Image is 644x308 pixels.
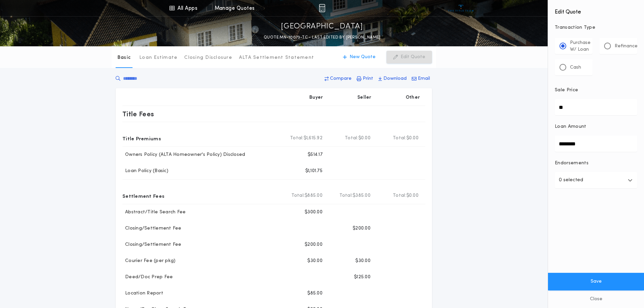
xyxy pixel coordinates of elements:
[555,99,637,115] input: Sale Price
[291,192,305,199] b: Total:
[353,225,371,232] p: $200.00
[308,151,323,158] p: $514.17
[555,4,637,16] h4: Edit Quote
[406,192,419,199] span: $0.00
[264,34,380,41] p: QUOTE MN-10073-TC - LAST EDITED BY [PERSON_NAME]
[304,135,323,142] span: $1,615.92
[336,51,382,64] button: New Quote
[330,75,352,82] p: Compare
[448,5,474,11] img: vs-icon
[122,241,182,248] p: Closing/Settlement Fee
[319,4,325,12] img: img
[358,135,371,142] span: $0.00
[117,54,131,61] p: Basic
[354,274,371,281] p: $125.00
[410,73,432,85] button: Email
[570,64,581,71] p: Cash
[357,94,372,101] p: Seller
[305,209,323,216] p: $300.00
[393,135,406,142] b: Total:
[406,135,419,142] span: $0.00
[307,290,323,297] p: $85.00
[122,258,175,264] p: Courier Fee (per pkg)
[122,109,154,119] p: Title Fees
[555,160,637,167] p: Endorsements
[406,94,420,101] p: Other
[353,192,371,199] span: $385.00
[401,54,425,61] p: Edit Quote
[559,176,583,184] p: 0 selected
[555,123,587,130] p: Loan Amount
[122,274,173,281] p: Deed/Doc Prep Fee
[309,94,323,101] p: Buyer
[345,135,358,142] b: Total:
[307,258,323,264] p: $30.00
[548,273,644,290] button: Save
[305,241,323,248] p: $200.00
[122,209,186,216] p: Abstract/Title Search Fee
[555,136,637,152] input: Loan Amount
[184,54,232,61] p: Closing Disclosure
[555,172,637,188] button: 0 selected
[122,225,182,232] p: Closing/Settlement Fee
[383,75,407,82] p: Download
[323,73,354,85] button: Compare
[363,75,373,82] p: Print
[122,133,161,144] p: Title Premiums
[386,51,432,64] button: Edit Quote
[548,290,644,308] button: Close
[305,192,323,199] span: $885.00
[393,192,406,199] b: Total:
[555,87,578,94] p: Sale Price
[290,135,304,142] b: Total:
[122,190,164,201] p: Settlement Fees
[122,168,168,174] p: Loan Policy (Basic)
[355,73,375,85] button: Print
[339,192,353,199] b: Total:
[122,290,163,297] p: Location Report
[418,75,430,82] p: Email
[570,40,591,53] p: Purchase W/ Loan
[615,43,638,50] p: Refinance
[281,21,363,32] p: [GEOGRAPHIC_DATA]
[139,54,177,61] p: Loan Estimate
[350,54,376,61] p: New Quote
[555,24,637,31] p: Transaction Type
[239,54,314,61] p: ALTA Settlement Statement
[376,73,409,85] button: Download
[305,168,323,174] p: $1,101.75
[355,258,371,264] p: $30.00
[122,151,245,158] p: Owners Policy (ALTA Homeowner's Policy) Disclosed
